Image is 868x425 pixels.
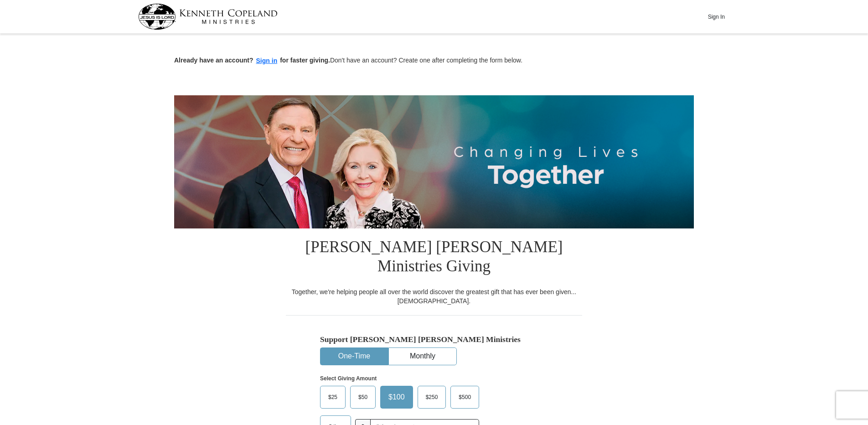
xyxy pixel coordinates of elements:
button: One-Time [320,348,388,365]
div: Together, we're helping people all over the world discover the greatest gift that has ever been g... [286,287,582,306]
button: Sign In [703,10,730,24]
span: $50 [354,390,372,404]
strong: Select Giving Amount [320,375,377,382]
span: $250 [421,390,443,404]
button: Monthly [389,348,456,365]
strong: Already have an account? for faster giving. [174,57,330,64]
p: Don't have an account? Create one after completing the form below. [174,56,694,66]
h1: [PERSON_NAME] [PERSON_NAME] Ministries Giving [286,228,582,287]
img: kcm-header-logo.svg [138,4,278,30]
h5: Support [PERSON_NAME] [PERSON_NAME] Ministries [320,335,548,344]
span: $100 [384,390,409,404]
span: $25 [324,390,342,404]
button: Sign in [253,56,280,66]
span: $500 [454,390,475,404]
